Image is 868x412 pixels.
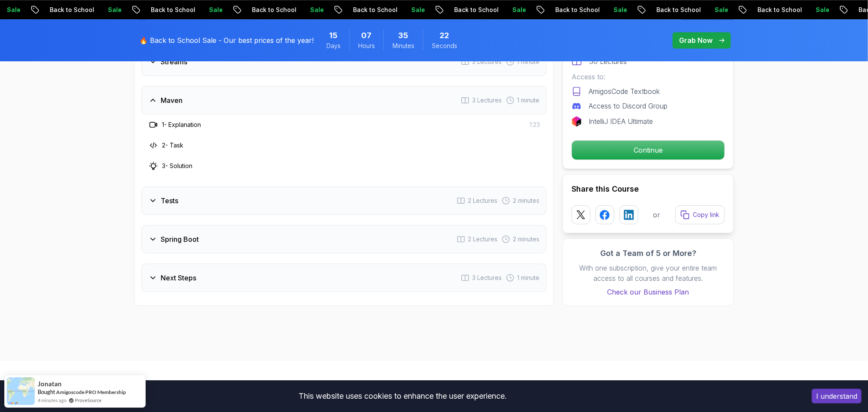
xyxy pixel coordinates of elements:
[675,205,725,224] button: Copy link
[75,397,102,404] a: ProveSource
[139,35,314,45] p: 🔥 Back to School Sale - Our best prices of the year!
[440,30,449,42] span: 22 Seconds
[812,389,862,403] button: Accept cookies
[141,48,547,76] button: Streams3 Lectures 1 minute
[572,141,724,159] p: Continue
[607,6,634,14] p: Sale
[141,86,547,114] button: Maven3 Lectures 1 minute
[589,116,653,126] p: IntelliJ IDEA Ultimate
[751,6,809,14] p: Back to School
[162,120,201,129] h3: 1 - Explanation
[141,186,547,215] button: Tests2 Lectures 2 minutes
[245,6,303,14] p: Back to School
[513,235,539,244] span: 2 minutes
[43,6,101,14] p: Back to School
[589,101,667,111] p: Access to Discord Group
[517,274,539,282] span: 1 minute
[161,95,183,105] h3: Maven
[468,235,497,244] span: 2 Lectures
[679,35,712,45] p: Grab Now
[303,6,331,14] p: Sale
[589,56,627,66] p: 30 Lectures
[362,30,372,42] span: 7 Hours
[472,57,502,66] span: 3 Lectures
[548,6,607,14] p: Back to School
[589,86,660,96] p: AmigosCode Textbook
[517,96,539,105] span: 1 minute
[329,30,338,42] span: 15 Days
[161,57,187,67] h3: Streams
[161,195,178,206] h3: Tests
[56,389,126,395] a: Amigoscode PRO Membership
[398,30,409,42] span: 35 Minutes
[161,234,199,244] h3: Spring Boot
[572,247,725,259] h3: Got a Team of 5 or More?
[326,42,341,50] span: Days
[38,388,55,395] span: Bought
[162,141,183,150] h3: 2 - Task
[101,6,129,14] p: Sale
[506,6,533,14] p: Sale
[392,42,414,50] span: Minutes
[346,6,404,14] p: Back to School
[358,42,375,50] span: Hours
[404,6,432,14] p: Sale
[572,116,582,126] img: jetbrains logo
[468,196,497,205] span: 2 Lectures
[572,140,725,160] button: Continue
[693,211,719,219] p: Copy link
[38,397,66,404] span: 4 minutes ago
[6,387,799,406] div: This website uses cookies to enhance the user experience.
[650,6,708,14] p: Back to School
[513,196,539,205] span: 2 minutes
[202,6,230,14] p: Sale
[572,263,725,283] p: With one subscription, give your entire team access to all courses and features.
[530,120,540,129] span: 1:23
[141,225,547,253] button: Spring Boot2 Lectures 2 minutes
[7,377,35,405] img: provesource social proof notification image
[653,210,661,220] p: or
[572,183,725,195] h2: Share this Course
[517,57,539,66] span: 1 minute
[809,6,836,14] p: Sale
[38,380,62,388] span: Jonatan
[572,287,725,297] a: Check our Business Plan
[447,6,506,14] p: Back to School
[432,42,457,50] span: Seconds
[472,96,502,105] span: 3 Lectures
[141,264,547,292] button: Next Steps3 Lectures 1 minute
[472,274,502,282] span: 3 Lectures
[161,273,196,283] h3: Next Steps
[708,6,735,14] p: Sale
[572,72,725,82] p: Access to:
[144,6,202,14] p: Back to School
[162,162,192,170] h3: 3 - Solution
